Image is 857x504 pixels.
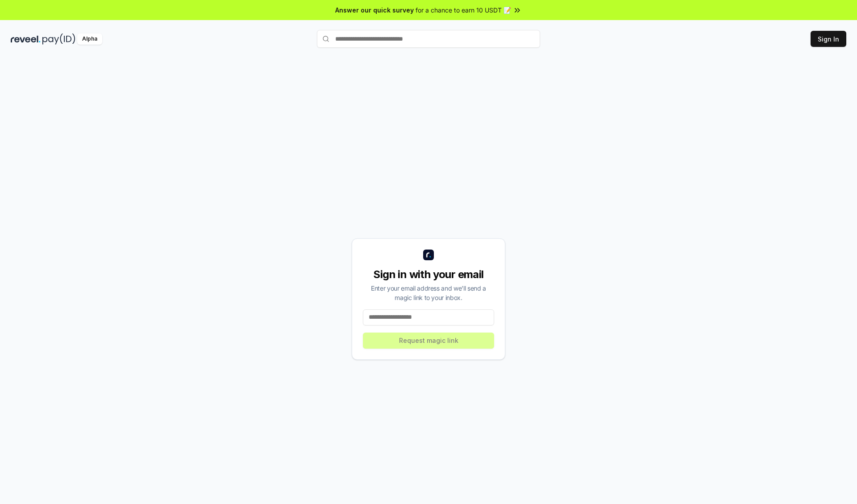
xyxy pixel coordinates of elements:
span: Answer our quick survey [335,5,414,15]
button: Sign In [811,31,846,47]
img: logo_small [423,250,434,260]
img: reveel_dark [11,33,41,45]
img: pay_id [42,33,75,45]
div: Enter your email address and we’ll send a magic link to your inbox. [363,283,494,302]
div: Alpha [77,33,102,45]
span: for a chance to earn 10 USDT 📝 [416,5,511,15]
div: Sign in with your email [363,267,494,282]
